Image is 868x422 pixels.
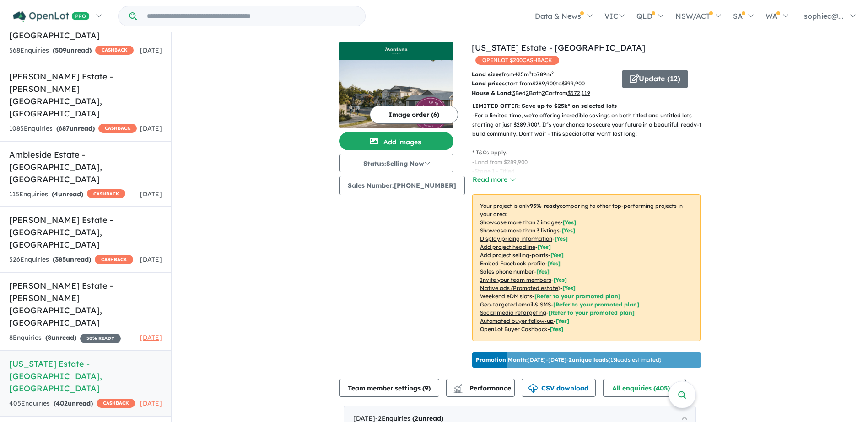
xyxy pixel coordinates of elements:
button: Add images [339,132,453,150]
h5: [PERSON_NAME] Estate - [PERSON_NAME][GEOGRAPHIC_DATA] , [GEOGRAPHIC_DATA] [9,280,162,329]
strong: ( unread) [56,124,95,132]
button: Sales Number:[PHONE_NUMBER] [339,176,465,195]
p: - For a limited time, we're offering incredible savings on both titled and untitled lots starting... [472,111,708,158]
b: Land sizes [472,71,501,78]
span: to [556,80,585,87]
a: [US_STATE] Estate - [GEOGRAPHIC_DATA] [472,42,645,53]
p: [DATE] - [DATE] - ( 13 leads estimated) [476,356,661,364]
a: Montana Estate - Kilmore LogoMontana Estate - Kilmore [339,42,453,128]
u: $ 572,119 [567,90,590,96]
img: bar-chart.svg [453,387,463,393]
button: Image order (6) [370,105,458,124]
strong: ( unread) [53,255,91,264]
u: Invite your team members [480,276,551,283]
strong: ( unread) [53,46,92,54]
input: Try estate name, suburb, builder or developer [139,6,363,26]
strong: ( unread) [52,190,83,198]
u: Add project selling-points [480,252,548,258]
u: 789 m [537,71,554,78]
span: [ Yes ] [538,243,551,250]
span: CASHBACK [95,255,133,264]
sup: 2 [551,70,554,75]
button: Performance [446,379,515,397]
span: [ Yes ] [550,252,564,258]
u: Embed Facebook profile [480,260,545,267]
u: 425 m [514,71,531,78]
span: OPENLOT $ 200 CASHBACK [475,56,559,65]
div: 1085 Enquir ies [9,123,137,134]
u: OpenLot Buyer Cashback [480,326,548,332]
p: LIMITED OFFER: Save up to $25k* on selected lots [472,101,701,111]
span: [Yes] [562,285,576,291]
span: [DATE] [140,255,162,264]
h5: [PERSON_NAME] Estate - [GEOGRAPHIC_DATA] , [GEOGRAPHIC_DATA] [9,214,162,251]
h5: [US_STATE] Estate - [GEOGRAPHIC_DATA] , [GEOGRAPHIC_DATA] [9,358,162,395]
button: Read more [472,174,515,185]
img: line-chart.svg [454,384,462,389]
u: $ 399,900 [561,80,585,87]
span: to [531,71,554,78]
p: Your project is only comparing to other top-performing projects in your area: - - - - - - - - - -... [472,194,701,341]
span: CASHBACK [95,46,134,55]
span: [DATE] [140,399,162,407]
b: Land prices [472,80,505,87]
div: 568 Enquir ies [9,45,134,56]
span: 687 [59,124,70,132]
u: 2 [542,90,545,96]
u: Social media retargeting [480,309,546,316]
b: 95 % ready [530,202,560,209]
u: Add project headline [480,243,535,250]
div: 115 Enquir ies [9,189,125,200]
span: [ Yes ] [562,227,575,234]
span: [Yes] [556,317,569,324]
span: 4 [54,190,58,198]
p: - Land from $289,900 [472,158,708,167]
strong: ( unread) [54,399,93,407]
div: 526 Enquir ies [9,254,133,265]
u: Automated buyer follow-up [480,317,554,324]
span: [DATE] [140,190,162,198]
span: [ Yes ] [563,219,576,226]
u: Showcase more than 3 listings [480,227,560,234]
span: [ Yes ] [554,276,567,283]
span: [Yes] [550,326,563,332]
u: Showcase more than 3 images [480,219,561,226]
span: [ Yes ] [555,235,568,242]
span: CASHBACK [97,399,135,408]
u: Display pricing information [480,235,552,242]
span: 9 [425,384,428,392]
p: Bed Bath Car from [472,89,615,98]
span: [Refer to your promoted plan] [549,309,635,316]
span: Performance [455,384,511,392]
button: All enquiries (405) [603,379,686,397]
span: [ Yes ] [547,260,561,267]
img: download icon [528,384,538,393]
span: [Refer to your promoted plan] [553,301,639,308]
p: from [472,70,615,79]
button: CSV download [522,379,596,397]
span: [Refer to your promoted plan] [534,293,620,300]
h5: [PERSON_NAME] Estate - [PERSON_NAME][GEOGRAPHIC_DATA] , [GEOGRAPHIC_DATA] [9,70,162,120]
span: 385 [55,255,66,264]
span: 30 % READY [80,334,121,343]
span: 8 [48,333,51,342]
u: $ 289,900 [532,80,556,87]
span: [DATE] [140,124,162,132]
img: Montana Estate - Kilmore [339,60,453,128]
sup: 2 [529,70,531,75]
u: 3 [512,90,515,96]
span: [DATE] [140,46,162,54]
div: 8 Enquir ies [9,332,121,343]
span: CASHBACK [98,124,137,133]
b: 2 unique leads [569,356,609,363]
u: 2 [526,90,529,96]
b: Promotion Month: [476,356,528,363]
span: 509 [55,46,66,54]
span: [DATE] [140,333,162,342]
h5: Ambleside Estate - [GEOGRAPHIC_DATA] , [GEOGRAPHIC_DATA] [9,148,162,185]
p: start from [472,79,615,88]
u: Native ads (Promoted estate) [480,285,560,291]
u: Geo-targeted email & SMS [480,301,551,308]
span: CASHBACK [87,189,125,198]
u: Sales phone number [480,268,534,275]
